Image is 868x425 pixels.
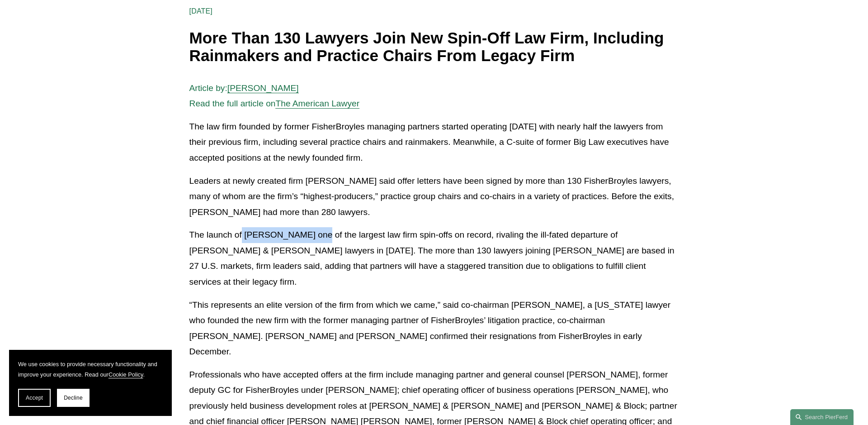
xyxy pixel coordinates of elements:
h1: More Than 130 Lawyers Join New Spin-Off Law Firm, Including Rainmakers and Practice Chairs From L... [189,29,679,64]
p: The launch of [PERSON_NAME] one of the largest law firm spin-offs on record, rivaling the ill-fat... [189,227,679,290]
span: Accept [26,395,43,401]
span: [DATE] [189,7,212,15]
span: Read the full article on [189,99,276,108]
button: Decline [57,389,90,407]
button: Accept [18,389,51,407]
a: Cookie Policy [108,371,143,378]
a: [PERSON_NAME] [227,83,299,93]
p: The law firm founded by former FisherBroyles managing partners started operating [DATE] with near... [189,119,679,166]
a: The American Lawyer [275,99,359,108]
span: Article by: [189,83,227,93]
section: Cookie banner [9,350,172,416]
span: Decline [64,395,83,401]
a: Search this site [790,409,854,425]
p: “This represents an elite version of the firm from which we came,” said co-chairman [PERSON_NAME]... [189,297,679,360]
p: We use cookies to provide necessary functionality and improve your experience. Read our . [18,359,163,380]
p: Leaders at newly created firm [PERSON_NAME] said offer letters have been signed by more than 130 ... [189,173,679,220]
